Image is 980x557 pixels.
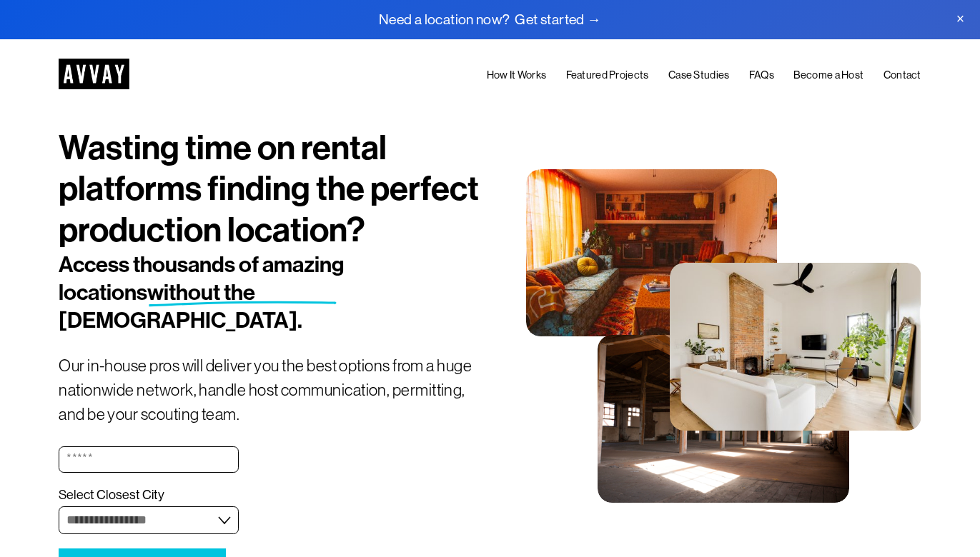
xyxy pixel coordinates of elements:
[749,66,774,84] a: FAQs
[59,251,418,335] h2: Access thousands of amazing locations
[59,128,490,251] h1: Wasting time on rental platforms finding the perfect production location?
[884,66,921,84] a: Contact
[793,66,863,84] a: Become a Host
[566,66,649,84] a: Featured Projects
[668,66,730,84] a: Case Studies
[59,487,164,503] span: Select Closest City
[487,66,547,84] a: How It Works
[59,506,238,534] select: Select Closest City
[59,59,129,89] img: AVVAY - The First Nationwide Location Scouting Co.
[59,279,302,333] span: without the [DEMOGRAPHIC_DATA].
[59,353,490,427] p: Our in-house pros will deliver you the best options from a huge nationwide network, handle host c...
